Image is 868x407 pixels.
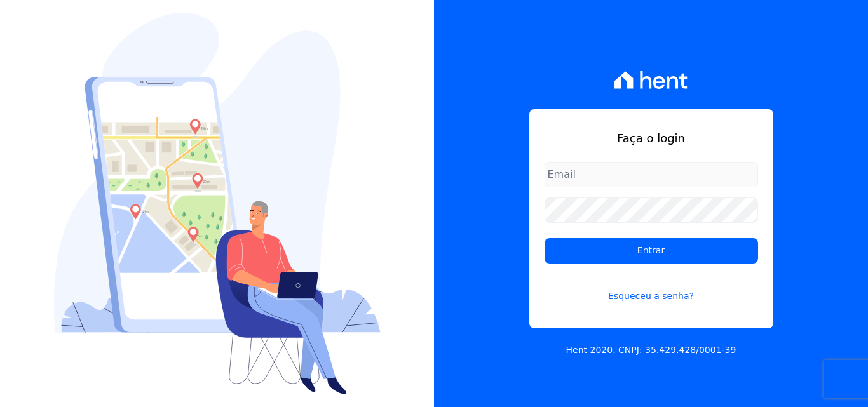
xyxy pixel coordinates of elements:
a: Esqueceu a senha? [545,274,758,303]
p: Hent 2020. CNPJ: 35.429.428/0001-39 [566,344,736,357]
h1: Faça o login [545,130,758,147]
input: Email [545,162,758,187]
input: Entrar [545,238,758,264]
img: Login [54,13,381,394]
